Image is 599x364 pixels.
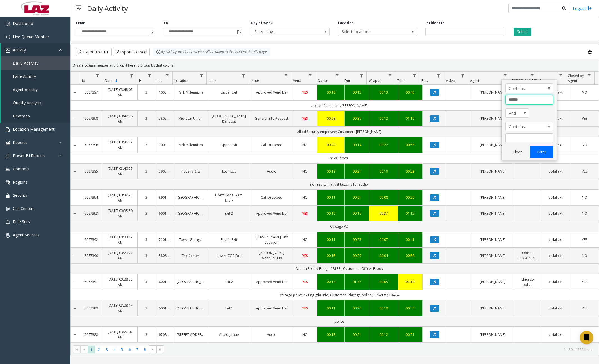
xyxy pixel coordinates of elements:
a: 580528 [159,116,170,121]
a: YES [296,253,314,258]
a: cc4allext [545,253,566,258]
a: [PERSON_NAME] [475,142,510,148]
a: 00:11 [321,306,341,311]
div: 00:12 [373,116,394,121]
a: YES [573,116,595,121]
a: 6067395 [83,169,99,174]
span: NO [302,237,308,242]
a: 00:15 [321,253,341,258]
a: The Center [177,253,204,258]
a: Approved Vend List [254,90,289,95]
a: 00:37 [373,211,394,216]
a: 3 [141,211,152,216]
a: [DATE] 03:46:52 AM [106,139,134,150]
span: Live Queue Monitor [13,34,49,39]
button: Clear [505,146,528,158]
a: NO [573,195,595,200]
img: 'icon' [6,48,10,53]
a: [DATE] 03:37:23 AM [106,192,134,203]
a: 00:04 [373,253,394,258]
label: Location [338,21,354,26]
input: Agent Filter [505,133,553,143]
a: Vend Filter Menu [306,72,314,79]
span: Reports [13,140,27,145]
a: 6067391 [83,279,99,284]
div: 00:39 [348,253,366,258]
a: [PERSON_NAME] [475,116,510,121]
a: NO [573,142,595,148]
span: NO [582,253,587,258]
a: Location Filter Menu [198,72,205,79]
a: 00:14 [348,142,366,148]
a: [DATE] 03:28:17 AM [106,303,134,313]
img: 'icon' [6,127,10,132]
a: Wrapup Filter Menu [386,72,394,79]
a: cc4allext [545,237,566,242]
label: Day of week [251,21,273,26]
span: YES [302,211,308,216]
a: Collapse Details [71,143,80,148]
span: Location Management [13,126,55,132]
a: Issue Filter Menu [282,72,290,79]
a: YES [296,279,314,284]
div: 00:15 [348,90,366,95]
a: Video Filter Menu [459,72,467,79]
div: 00:19 [321,211,341,216]
a: Upper Exit [211,142,247,148]
button: Select [514,28,531,36]
a: 00:14 [321,279,341,284]
div: 00:01 [348,195,366,200]
a: Agent Filter Menu [501,72,509,79]
a: NO [296,142,314,148]
div: 00:19 [373,306,394,311]
div: 00:20 [348,306,366,311]
td: Chicago PD [80,221,599,232]
a: Collapse Details [71,306,80,311]
a: NO [573,211,595,216]
span: YES [302,306,308,311]
a: 6067393 [83,211,99,216]
span: Power BI Reports [13,153,45,158]
a: NO [296,169,314,174]
div: 00:13 [373,90,394,95]
button: Export to PDF [76,48,112,56]
a: 3 [141,90,152,95]
a: 00:11 [321,237,341,242]
a: chicago police [518,277,538,287]
a: [PERSON_NAME] [475,237,510,242]
a: 00:58 [401,142,419,148]
a: 01:19 [401,116,419,121]
img: 'icon' [6,220,10,224]
a: General Info Request [254,116,289,121]
a: Lane Activity [1,70,70,83]
a: Rec. Filter Menu [435,72,442,79]
a: YES [296,116,314,121]
a: 3 [141,253,152,258]
a: [PERSON_NAME] [475,279,510,284]
img: 'icon' [6,141,10,145]
a: [PERSON_NAME] [475,169,510,174]
a: [DATE] 03:48:05 AM [106,87,134,98]
a: NO [296,195,314,200]
a: YES [296,211,314,216]
div: 01:12 [401,211,419,216]
a: 00:19 [321,169,341,174]
img: 'icon' [6,193,10,198]
span: Agent Activity [13,87,38,92]
span: Toggle popup [236,28,242,36]
a: Industry City [177,169,204,174]
div: 00:28 [321,116,341,121]
a: Total Filter Menu [410,72,418,79]
a: Tower Garage [177,237,204,242]
a: Lane Filter Menu [240,72,248,79]
div: 00:22 [373,142,394,148]
a: Upper Exit [211,90,247,95]
img: 'icon' [6,35,10,39]
a: 100343 [159,142,170,148]
a: 6067392 [83,237,99,242]
a: 100343 [159,90,170,95]
a: 00:20 [401,195,419,200]
div: 00:08 [373,195,394,200]
a: 3 [141,279,152,284]
a: 6067396 [83,142,99,148]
